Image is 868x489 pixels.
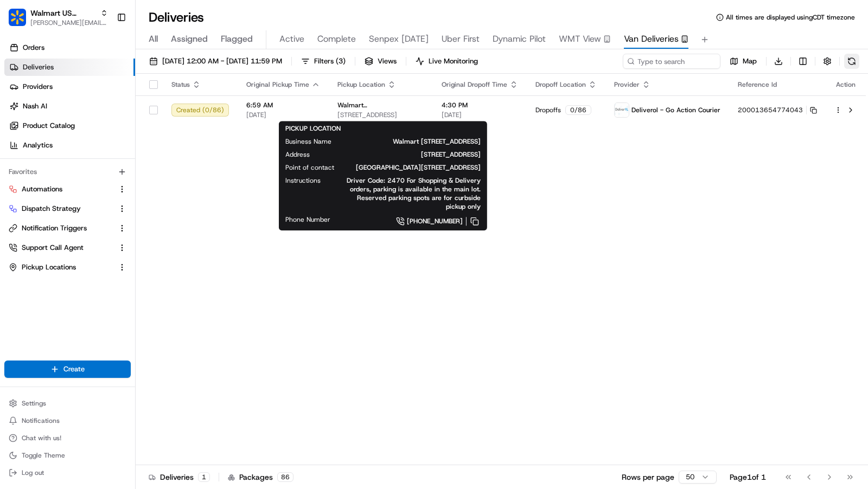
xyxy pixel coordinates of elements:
button: Settings [4,396,131,411]
span: Automations [22,184,62,194]
span: Notifications [22,416,60,425]
span: Dynamic Pilot [493,33,546,46]
span: All times are displayed using CDT timezone [726,13,855,22]
span: Dropoffs [535,106,561,114]
span: Providers [23,82,53,92]
span: WMT View [559,33,601,46]
span: Phone Number [285,215,330,224]
span: Driver Code: 2470 For Shopping & Delivery orders, parking is available in the main lot. Reserved ... [338,176,481,211]
span: Log out [22,468,44,477]
img: unihopllc [11,157,28,175]
span: [DATE] 12:00 AM - [DATE] 11:59 PM [162,56,282,66]
a: Orders [4,39,135,56]
span: Assigned [171,33,208,46]
p: Rows per page [622,472,674,482]
span: Business Name [285,137,331,146]
button: Views [360,54,401,69]
a: Automations [9,184,113,194]
span: [DATE] [96,197,118,205]
span: Filters [314,56,346,66]
div: Deliveries [149,472,210,482]
button: Support Call Agent [4,239,131,256]
span: [STREET_ADDRESS] [337,111,424,119]
span: 4:30 PM [442,101,518,110]
a: Pickup Locations [9,262,113,272]
span: Map [743,56,757,66]
span: Pylon [108,268,131,276]
span: Complete [317,33,356,46]
a: Deliveries [4,59,135,76]
div: Page 1 of 1 [730,472,766,482]
a: Support Call Agent [9,243,113,253]
div: 0 / 86 [565,105,591,115]
span: Status [171,80,190,89]
div: We're available if you need us! [49,114,149,123]
div: Past conversations [11,140,73,149]
button: Walmart US StoresWalmart US Stores[PERSON_NAME][EMAIL_ADDRESS][DOMAIN_NAME] [4,4,112,30]
button: Toggle Theme [4,448,131,463]
span: Walmart [STREET_ADDRESS] [337,101,424,110]
a: 💻API Documentation [87,237,178,257]
span: • [65,168,69,176]
span: [DATE] [246,111,320,119]
span: Pickup Location [337,80,385,89]
span: Support Call Agent [22,243,84,253]
span: Active [279,33,304,46]
img: Charles Folsom [11,186,28,204]
button: Walmart US Stores [30,8,96,18]
span: Flagged [221,33,253,46]
span: All [149,33,158,46]
button: Pickup Locations [4,259,131,276]
a: [PHONE_NUMBER] [348,215,481,227]
img: 9188753566659_6852d8bf1fb38e338040_72.png [23,103,42,123]
button: Start new chat [184,106,197,119]
button: Live Monitoring [411,54,483,69]
button: Create [4,361,131,378]
div: 1 [198,472,210,482]
span: [GEOGRAPHIC_DATA][STREET_ADDRESS] [352,163,481,172]
button: [PERSON_NAME][EMAIL_ADDRESS][DOMAIN_NAME] [30,18,108,27]
div: Packages [228,472,293,482]
button: Map [725,54,762,69]
span: Live Monitoring [429,56,478,66]
a: Providers [4,78,135,95]
input: Clear [28,69,179,81]
div: Favorites [4,163,131,181]
span: Original Pickup Time [246,80,309,89]
span: Reference Id [738,80,777,89]
span: Address [285,150,310,159]
span: Toggle Theme [22,451,65,460]
div: 86 [277,472,293,482]
span: Instructions [285,176,321,185]
a: Notification Triggers [9,223,113,233]
button: Notification Triggers [4,220,131,237]
div: Action [834,80,857,89]
div: 📗 [11,243,20,252]
button: 200013654774043 [738,106,817,114]
img: Nash [11,10,33,32]
span: Chat with us! [22,434,61,442]
span: Provider [614,80,640,89]
div: 💻 [92,243,100,252]
span: Notification Triggers [22,223,87,233]
span: Uber First [442,33,480,46]
span: Pickup Locations [22,262,76,272]
span: Product Catalog [23,121,75,131]
span: PICKUP LOCATION [285,124,341,133]
span: Orders [23,43,44,53]
a: Nash AI [4,98,135,115]
button: Automations [4,181,131,198]
button: Chat with us! [4,430,131,446]
span: API Documentation [103,242,174,253]
span: Point of contact [285,163,334,172]
span: Dropoff Location [535,80,586,89]
span: ( 3 ) [336,56,346,66]
span: [PHONE_NUMBER] [407,217,463,226]
img: profile_deliverol_nashtms.png [615,103,629,117]
button: Notifications [4,413,131,428]
span: Views [378,56,397,66]
span: Settings [22,399,46,408]
span: • [90,197,94,205]
span: 6:59 AM [246,101,320,110]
